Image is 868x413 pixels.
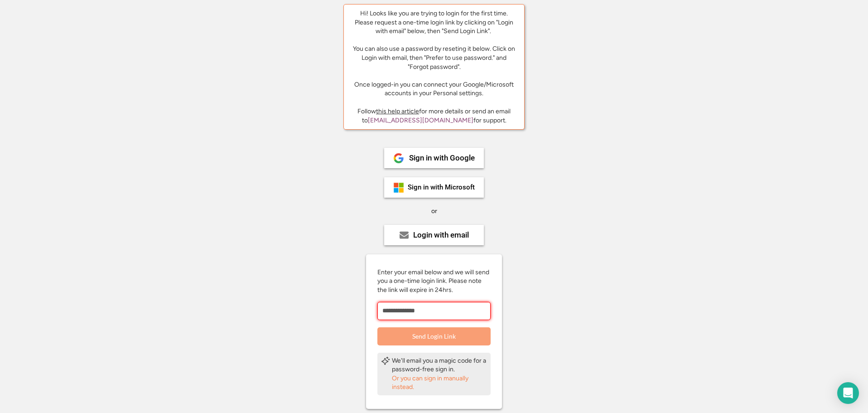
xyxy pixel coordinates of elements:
div: or [431,207,437,216]
img: ms-symbollockup_mssymbol_19.png [393,182,404,193]
img: 1024px-Google__G__Logo.svg.png [393,153,404,164]
div: Or you can sign in manually instead. [392,374,487,392]
button: Send Login Link [377,327,491,345]
div: Sign in with Google [409,154,475,162]
div: Open Intercom Messenger [837,382,859,404]
div: Hi! Looks like you are trying to login for the first time. Please request a one-time login link b... [351,9,517,98]
a: this help article [376,107,419,115]
a: [EMAIL_ADDRESS][DOMAIN_NAME] [368,117,473,124]
div: Follow for more details or send an email to for support. [351,107,517,125]
div: Sign in with Microsoft [408,184,475,191]
div: Enter your email below and we will send you a one-time login link. Please note the link will expi... [377,268,491,295]
div: Login with email [413,231,469,239]
div: We'll email you a magic code for a password-free sign in. [392,356,487,374]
